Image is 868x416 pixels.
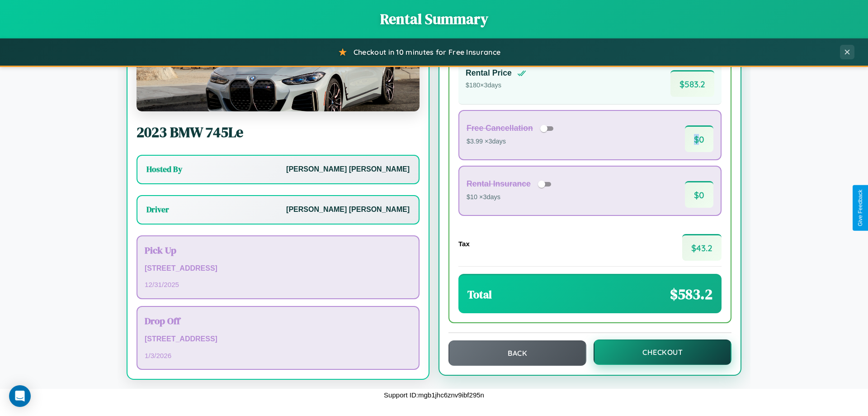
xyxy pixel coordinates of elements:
h4: Free Cancellation [467,124,533,133]
span: Checkout in 10 minutes for Free Insurance [354,48,500,57]
p: $ 180 × 3 days [466,80,526,91]
h3: Driver [146,204,169,215]
h3: Total [467,287,492,302]
button: Checkout [594,339,731,365]
span: $ 43.2 [682,234,722,261]
h4: Tax [458,240,470,248]
p: [PERSON_NAME] [PERSON_NAME] [286,163,410,176]
p: $10 × 3 days [467,191,554,203]
p: $3.99 × 3 days [467,136,557,148]
h3: Hosted By [146,164,182,175]
p: [STREET_ADDRESS] [145,262,411,275]
span: $ 583.2 [670,284,712,304]
h3: Pick Up [145,244,411,257]
p: 1 / 3 / 2026 [145,349,411,362]
div: Give Feedback [857,190,863,226]
button: Back [448,340,586,366]
h3: Drop Off [145,314,411,327]
h2: 2023 BMW 745Le [137,122,420,142]
p: Support ID: mgb1jhc6znv9ibf295n [384,389,484,401]
span: $ 0 [685,181,713,208]
h4: Rental Insurance [467,179,531,189]
span: $ 583.2 [670,70,714,97]
span: $ 0 [685,125,713,152]
h4: Rental Price [466,68,512,78]
h1: Rental Summary [9,9,859,29]
p: [PERSON_NAME] [PERSON_NAME] [286,203,410,216]
div: Open Intercom Messenger [9,385,31,407]
p: 12 / 31 / 2025 [145,278,411,291]
p: [STREET_ADDRESS] [145,333,411,346]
